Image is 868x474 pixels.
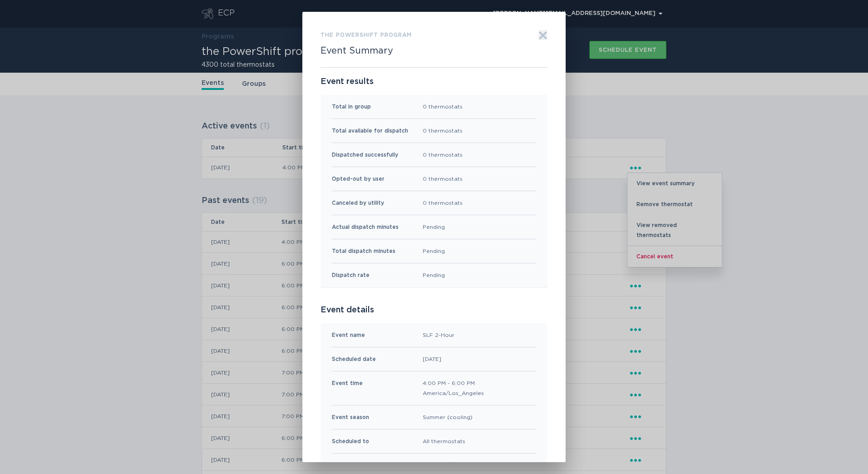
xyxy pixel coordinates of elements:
div: Random event time [332,460,387,470]
div: Event summary [302,12,566,462]
div: 0 thermostats [423,150,463,160]
div: Total available for dispatch [332,126,408,136]
div: Summer (cooling) [423,412,473,422]
p: Event results [321,77,547,87]
span: America/Los_Angeles [423,388,484,398]
button: Exit [538,30,547,40]
div: 0 thermostats [423,102,463,112]
div: Dispatch rate [332,270,370,280]
div: Actual dispatch minutes [332,222,399,232]
div: 0 minutes [423,460,450,470]
h3: the PowerShift program [321,30,412,40]
div: Dispatched successfully [332,150,398,160]
div: 0 thermostats [423,174,463,184]
div: 0 thermostats [423,126,463,136]
div: All thermostats [423,436,465,446]
div: 0 thermostats [423,198,463,208]
div: Pending [423,270,445,280]
p: Event details [321,305,547,315]
div: Event name [332,330,365,340]
div: SLF 2-Hour [423,330,454,340]
div: Scheduled to [332,436,369,446]
div: Opted-out by user [332,174,385,184]
div: [DATE] [423,354,441,364]
div: Event time [332,378,363,398]
div: Total in group [332,102,371,112]
span: 4:00 PM - 6:00 PM [423,378,484,388]
div: Pending [423,246,445,256]
h2: Event Summary [321,45,393,56]
div: Total dispatch minutes [332,246,395,256]
div: Event season [332,412,369,422]
div: Scheduled date [332,354,376,364]
div: Pending [423,222,445,232]
div: Canceled by utility [332,198,384,208]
